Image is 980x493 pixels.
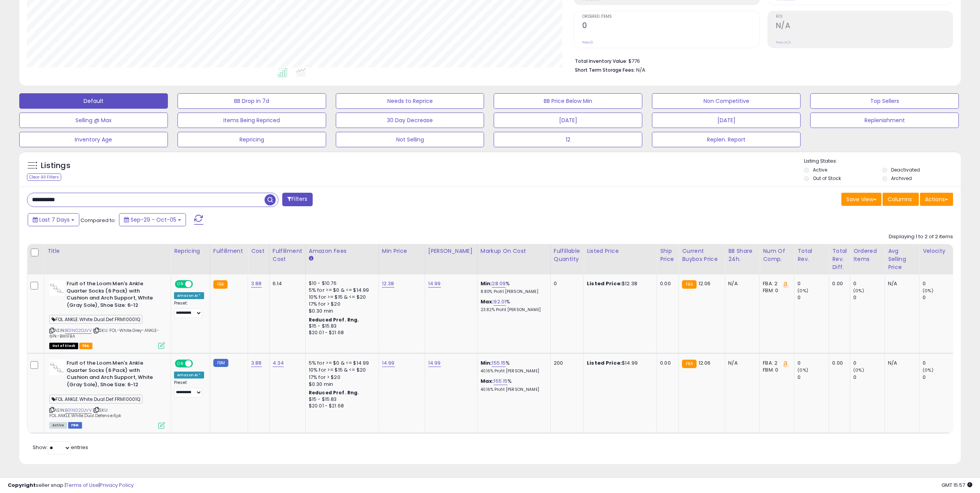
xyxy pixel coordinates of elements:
button: Actions [920,193,953,206]
span: Compared to: [80,217,116,224]
div: N/A [888,280,913,287]
div: N/A [888,360,913,367]
span: FOL.ANKLE.White.Dual.Def.FRM10001Q [49,315,142,324]
p: 23.82% Profit [PERSON_NAME] [481,307,544,313]
div: Velocity [923,247,951,255]
button: BB Drop in 7d [178,93,326,109]
button: Inventory Age [19,132,168,147]
div: Ordered Items [853,247,881,263]
a: B01N02OJVV [65,407,92,414]
div: 5% for >= $0 & <= $14.99 [309,287,373,294]
img: 31KF5YsmbjL._SL40_.jpg [49,360,65,375]
div: 5% for >= $0 & <= $14.99 [309,360,373,367]
label: Archived [891,175,912,182]
div: ASIN: [49,280,165,348]
div: 0 [923,360,954,367]
div: 0 [853,374,885,381]
div: Total Rev. Diff. [832,247,847,271]
small: FBM [213,359,228,367]
div: $10 - $10.76 [309,280,373,287]
a: 4.34 [273,359,284,367]
div: 0 [797,280,829,287]
span: Last 7 Days [39,216,70,224]
div: 0.00 [832,280,844,287]
div: 0 [853,280,885,287]
span: FOL.ANKLE.White.Dual.Def.FRM10001Q [49,395,142,404]
button: 12 [494,132,642,147]
div: N/A [728,360,754,367]
div: 17% for > $20 [309,374,373,381]
button: Filters [282,193,312,206]
div: $20.01 - $21.68 [309,403,373,409]
small: (0%) [853,288,864,294]
span: FBM [68,422,82,429]
button: Repricing [178,132,326,147]
div: Cost [251,247,266,255]
label: Deactivated [891,167,920,173]
div: Fulfillable Quantity [554,247,580,263]
label: Out of Stock [813,175,841,182]
b: Reduced Prof. Rng. [309,316,359,323]
b: Max: [481,298,494,305]
div: $15 - $15.83 [309,323,373,330]
div: Amazon AI * [174,372,204,379]
a: 155.15 [494,377,508,385]
div: FBM: 0 [763,367,788,374]
span: | SKU: FOL-White.Grey-ANKLE-6Pk-BWIFBA [49,327,159,339]
span: | SKU: FOL.ANKLE.White.Dual.Defense.6pk [49,407,121,419]
small: (0%) [923,367,933,373]
small: Prev: N/A [776,40,791,45]
div: 0 [797,294,829,301]
a: 3.88 [251,280,262,288]
b: Min: [481,280,492,287]
div: % [481,298,544,313]
div: Amazon Fees [309,247,375,255]
span: OFF [192,360,204,367]
div: [PERSON_NAME] [428,247,474,255]
b: Fruit of the Loom Men's Ankle Quarter Socks (6 Pack) with Cushion and Arch Support, White (Gray S... [67,280,160,311]
div: 0.00 [832,360,844,367]
small: Prev: 0 [582,40,593,45]
button: Top Sellers [810,93,959,109]
th: The percentage added to the cost of goods (COGS) that forms the calculator for Min & Max prices. [477,244,550,274]
button: 30 Day Decrease [336,113,484,128]
button: Selling @ Max [19,113,168,128]
div: % [481,360,544,374]
span: Sep-29 - Oct-05 [131,216,176,224]
span: 12.06 [699,280,711,287]
div: Displaying 1 to 2 of 2 items [889,233,953,241]
small: FBA [682,280,696,289]
span: Ordered Items [582,15,759,19]
span: ON [176,281,185,288]
button: Replenishment [810,113,959,128]
div: FBM: 0 [763,287,788,294]
div: Title [47,247,168,255]
p: 8.80% Profit [PERSON_NAME] [481,289,544,294]
div: seller snap | | [8,482,134,489]
div: FBA: 2 [763,360,788,367]
span: 2025-10-13 15:57 GMT [941,481,972,489]
div: $15 - $15.83 [309,396,373,403]
div: $0.30 min [309,308,373,315]
div: 0.00 [660,360,673,367]
button: Columns [883,193,919,206]
div: $20.01 - $21.68 [309,330,373,336]
div: Ship Price [660,247,675,263]
button: BB Price Below Min [494,93,642,109]
div: Repricing [174,247,207,255]
button: Items Being Repriced [178,113,326,128]
li: $776 [575,56,947,65]
span: ON [176,360,185,367]
a: 14.99 [428,280,441,288]
span: 12.06 [699,359,711,367]
div: Avg Selling Price [888,247,916,271]
div: 17% for > $20 [309,301,373,308]
div: 10% for >= $15 & <= $20 [309,294,373,301]
div: Preset: [174,380,204,397]
p: 40.16% Profit [PERSON_NAME] [481,368,544,374]
b: Total Inventory Value: [575,58,627,64]
span: Show: entries [33,444,88,451]
p: Listing States: [804,158,961,165]
b: Min: [481,359,492,367]
button: Needs to Reprice [336,93,484,109]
